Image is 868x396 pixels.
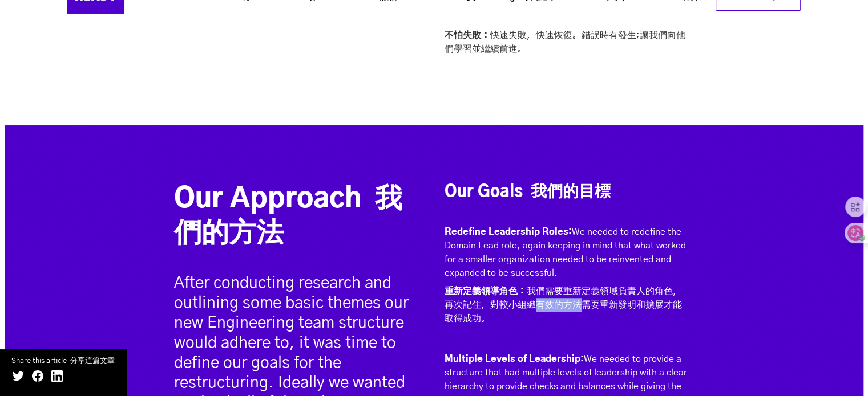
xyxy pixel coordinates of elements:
font: 我們的方法 [174,186,402,247]
span: Our Goals [445,184,611,200]
strong: Redefine Leadership Roles: [445,227,572,236]
font: 我們的目標 [531,184,611,200]
strong: 重新定義領導角色： [445,287,527,296]
span: Our Approach [174,186,402,247]
font: 分享這篇文章 [70,357,115,365]
span: We needed to redefine the Domain Lead role, again keeping in mind that what worked for a smaller ... [445,227,690,341]
strong: 不怕失敗： [445,31,490,40]
font: 我們需要重新定義領域負責人的角色，再次記住，對較小組織有效的方法需要重新發明和擴展才能取得成功。 [445,287,682,323]
strong: Multiple Levels of Leadership: [445,354,584,364]
small: Share this article [11,355,115,367]
font: 快速失敗，快速恢復。錯誤時有發生;讓我們向他們學習並繼續前進。 [445,31,685,54]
